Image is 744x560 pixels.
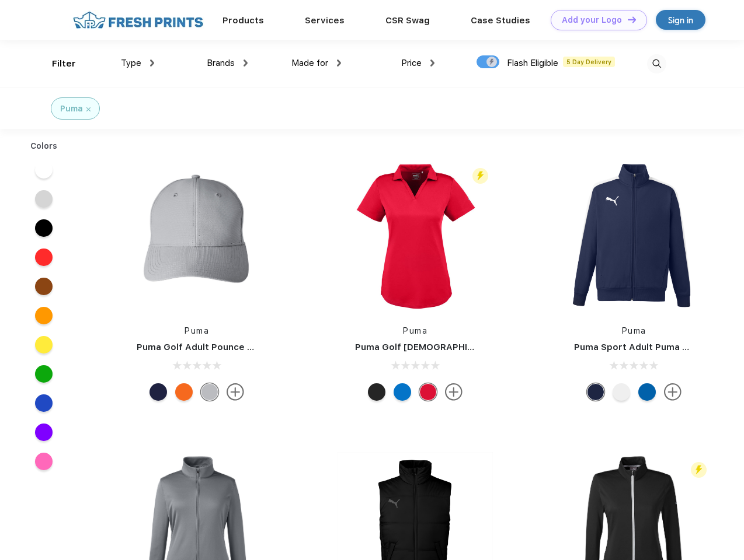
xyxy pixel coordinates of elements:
[185,326,209,335] a: Puma
[137,342,315,352] a: Puma Golf Adult Pounce Adjustable Cap
[628,16,636,23] img: DT
[622,326,646,335] a: Puma
[337,60,341,66] img: dropdown.png
[305,15,345,26] a: Services
[664,383,682,401] img: more.svg
[656,10,705,30] a: Sign in
[507,58,558,68] span: Flash Eligible
[638,383,656,401] div: Lapis Blue
[22,140,67,152] div: Colors
[355,342,572,352] a: Puma Golf [DEMOGRAPHIC_DATA]' Icon Golf Polo
[385,15,430,26] a: CSR Swag
[52,57,76,71] div: Filter
[472,168,488,184] img: flash_active_toggle.svg
[175,383,193,401] div: Vibrant Orange
[647,54,666,73] img: desktop_search.svg
[227,383,244,401] img: more.svg
[222,15,264,26] a: Products
[69,10,207,30] img: fo%20logo%202.webp
[244,60,248,66] img: dropdown.png
[150,383,167,401] div: Peacoat
[368,383,385,401] div: Puma Black
[207,58,235,68] span: Brands
[403,326,427,335] a: Puma
[121,58,141,68] span: Type
[587,383,604,401] div: Peacoat
[150,60,154,66] img: dropdown.png
[419,383,437,401] div: High Risk Red
[338,158,493,313] img: func=resize&h=266
[613,383,630,401] div: White and Quiet Shade
[401,58,422,68] span: Price
[557,158,712,313] img: func=resize&h=266
[562,15,622,25] div: Add your Logo
[445,383,463,401] img: more.svg
[691,462,707,478] img: flash_active_toggle.svg
[119,158,274,313] img: func=resize&h=266
[668,13,693,27] div: Sign in
[394,383,411,401] div: Lapis Blue
[430,60,434,66] img: dropdown.png
[563,57,615,67] span: 5 Day Delivery
[86,107,91,111] img: filter_cancel.svg
[291,58,328,68] span: Made for
[60,103,83,115] div: Puma
[201,383,218,401] div: Quarry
